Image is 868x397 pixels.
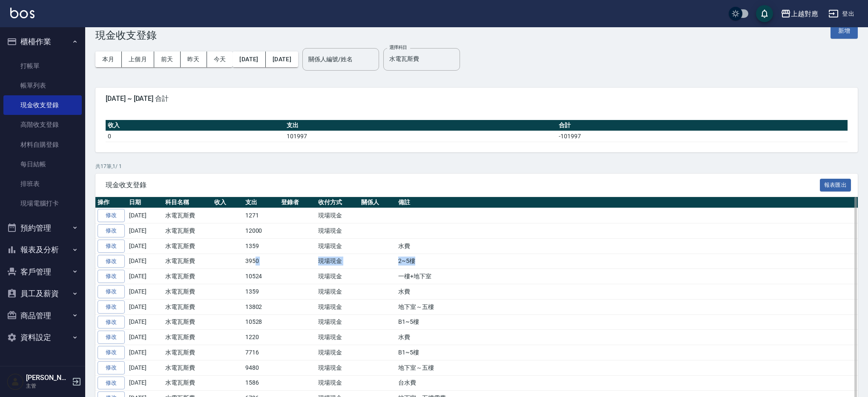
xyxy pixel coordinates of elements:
[163,284,212,300] td: 水電瓦斯費
[266,51,298,67] button: [DATE]
[98,331,125,344] a: 修改
[285,120,557,131] th: 支出
[3,326,82,348] button: 資料設定
[359,197,396,208] th: 關係人
[98,270,125,283] a: 修改
[98,209,125,222] a: 修改
[3,283,82,305] button: 員工及薪資
[26,382,69,390] p: 主管
[396,254,858,269] td: 2~5樓
[756,5,773,22] button: save
[316,299,359,314] td: 現場現金
[396,314,858,330] td: B1~5樓
[316,208,359,223] td: 現場現金
[127,345,163,360] td: [DATE]
[316,197,359,208] th: 收付方式
[98,240,125,253] a: 修改
[396,375,858,391] td: 台水費
[396,284,858,300] td: 水費
[95,163,858,170] p: 共 17 筆, 1 / 1
[163,269,212,284] td: 水電瓦斯費
[825,6,858,22] button: 登出
[98,346,125,359] a: 修改
[95,29,173,41] h3: 現金收支登錄
[98,300,125,314] a: 修改
[316,238,359,254] td: 現場現金
[389,44,407,51] label: 選擇科目
[791,9,818,19] div: 上越對應
[3,305,82,327] button: 商品管理
[316,360,359,375] td: 現場現金
[106,94,848,103] span: [DATE] ~ [DATE] 合計
[243,208,279,223] td: 1271
[10,8,34,18] img: Logo
[396,238,858,254] td: 水費
[243,238,279,254] td: 1359
[3,194,82,213] a: 現場電腦打卡
[163,330,212,345] td: 水電瓦斯費
[127,299,163,314] td: [DATE]
[396,299,858,314] td: 地下室～五樓
[163,254,212,269] td: 水電瓦斯費
[396,269,858,284] td: 一樓+地下室
[233,51,265,67] button: [DATE]
[316,269,359,284] td: 現場現金
[163,197,212,208] th: 科目名稱
[163,238,212,254] td: 水電瓦斯費
[316,254,359,269] td: 現場現金
[820,179,851,192] button: 報表匯出
[3,56,82,76] a: 打帳單
[279,197,316,208] th: 登錄者
[127,223,163,239] td: [DATE]
[243,223,279,239] td: 12000
[243,360,279,375] td: 9480
[163,223,212,239] td: 水電瓦斯費
[154,51,181,67] button: 前天
[316,284,359,300] td: 現場現金
[163,375,212,391] td: 水電瓦斯費
[3,135,82,154] a: 材料自購登錄
[3,115,82,134] a: 高階收支登錄
[95,51,122,67] button: 本月
[396,330,858,345] td: 水費
[316,314,359,330] td: 現場現金
[557,131,848,142] td: -101997
[243,314,279,330] td: 10528
[127,254,163,269] td: [DATE]
[127,375,163,391] td: [DATE]
[98,224,125,237] a: 修改
[3,31,82,53] button: 櫃檯作業
[3,261,82,283] button: 客戶管理
[316,345,359,360] td: 現場現金
[777,5,822,23] button: 上越對應
[557,120,848,131] th: 合計
[106,120,285,131] th: 收入
[98,255,125,268] a: 修改
[163,345,212,360] td: 水電瓦斯費
[316,330,359,345] td: 現場現金
[122,51,154,67] button: 上個月
[396,360,858,375] td: 地下室～五樓
[396,197,858,208] th: 備註
[127,284,163,300] td: [DATE]
[106,131,285,142] td: 0
[163,299,212,314] td: 水電瓦斯費
[316,223,359,239] td: 現場現金
[163,360,212,375] td: 水電瓦斯費
[98,316,125,329] a: 修改
[3,76,82,95] a: 帳單列表
[316,375,359,391] td: 現場現金
[95,197,127,208] th: 操作
[127,330,163,345] td: [DATE]
[3,95,82,115] a: 現金收支登錄
[285,131,557,142] td: 101997
[127,238,163,254] td: [DATE]
[831,23,858,39] button: 新增
[127,197,163,208] th: 日期
[163,314,212,330] td: 水電瓦斯費
[127,269,163,284] td: [DATE]
[181,51,207,67] button: 昨天
[98,361,125,374] a: 修改
[98,285,125,298] a: 修改
[106,181,820,189] span: 現金收支登錄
